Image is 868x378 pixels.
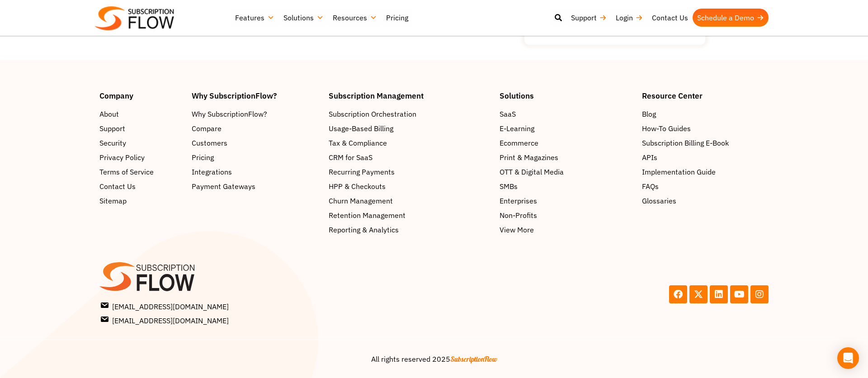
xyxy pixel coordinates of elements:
[329,224,491,235] a: Reporting & Analytics
[329,181,491,192] a: HPP & Checkouts
[99,123,183,134] a: Support
[329,181,386,192] span: HPP & Checkouts
[450,354,497,364] span: SubscriptionFlow
[500,181,518,192] span: SMBs
[329,152,373,163] span: CRM for SaaS
[329,210,406,221] span: Retention Management
[642,109,656,119] span: Blog
[642,152,657,163] span: APIs
[642,181,659,192] span: FAQs
[500,109,633,119] a: SaaS
[99,166,183,177] a: Terms of Service
[279,9,328,27] a: Solutions
[642,195,676,206] span: Glossaries
[500,210,633,221] a: Non-Profits
[99,262,194,291] img: SF-logo
[500,166,564,177] span: OTT & Digital Media
[192,123,320,134] a: Compare
[101,314,229,326] span: [EMAIL_ADDRESS][DOMAIN_NAME]
[99,123,125,134] span: Support
[500,123,534,134] span: E-Learning
[101,314,431,326] a: [EMAIL_ADDRESS][DOMAIN_NAME]
[329,137,387,148] span: Tax & Compliance
[647,9,693,27] a: Contact Us
[231,9,279,27] a: Features
[329,195,491,206] a: Churn Management
[329,92,491,99] h4: Subscription Management
[99,181,183,192] a: Contact Us
[101,300,431,312] a: [EMAIL_ADDRESS][DOMAIN_NAME]
[329,123,491,134] a: Usage-Based Billing
[99,195,183,206] a: Sitemap
[642,109,769,119] a: Blog
[192,109,267,119] span: Why SubscriptionFlow?
[99,109,183,119] a: About
[329,224,399,235] span: Reporting & Analytics
[382,9,413,27] a: Pricing
[192,137,227,148] span: Customers
[192,181,320,192] a: Payment Gateways
[566,9,611,27] a: Support
[642,137,729,148] span: Subscription Billing E-Book
[642,166,716,177] span: Implementation Guide
[192,137,320,148] a: Customers
[99,137,183,148] a: Security
[99,181,136,192] span: Contact Us
[642,123,769,134] a: How-To Guides
[500,152,558,163] span: Print & Magazines
[500,224,633,235] a: View More
[500,210,537,221] span: Non-Profits
[642,137,769,148] a: Subscription Billing E-Book
[192,152,320,163] a: Pricing
[99,354,769,364] center: All rights reserved 2025
[642,181,769,192] a: FAQs
[99,109,119,119] span: About
[192,92,320,99] h4: Why SubscriptionFlow?
[500,195,633,206] a: Enterprises
[192,166,232,177] span: Integrations
[192,166,320,177] a: Integrations
[328,9,382,27] a: Resources
[500,224,534,235] span: View More
[500,92,633,99] h4: Solutions
[329,109,416,119] span: Subscription Orchestration
[99,166,154,177] span: Terms of Service
[192,181,255,192] span: Payment Gateways
[500,137,538,148] span: Ecommerce
[642,166,769,177] a: Implementation Guide
[642,152,769,163] a: APIs
[693,9,769,27] a: Schedule a Demo
[500,109,516,119] span: SaaS
[329,210,491,221] a: Retention Management
[99,92,183,99] h4: Company
[329,137,491,148] a: Tax & Compliance
[642,92,769,99] h4: Resource Center
[99,152,183,163] a: Privacy Policy
[329,166,491,177] a: Recurring Payments
[500,123,633,134] a: E-Learning
[500,166,633,177] a: OTT & Digital Media
[101,300,229,312] span: [EMAIL_ADDRESS][DOMAIN_NAME]
[192,152,214,163] span: Pricing
[329,123,393,134] span: Usage-Based Billing
[642,123,691,134] span: How-To Guides
[192,109,320,119] a: Why SubscriptionFlow?
[642,195,769,206] a: Glossaries
[611,9,647,27] a: Login
[329,109,491,119] a: Subscription Orchestration
[329,195,393,206] span: Churn Management
[99,152,145,163] span: Privacy Policy
[192,123,222,134] span: Compare
[99,195,127,206] span: Sitemap
[329,152,491,163] a: CRM for SaaS
[500,152,633,163] a: Print & Magazines
[500,181,633,192] a: SMBs
[500,137,633,148] a: Ecommerce
[99,137,126,148] span: Security
[95,6,174,30] img: Subscriptionflow
[837,347,859,369] div: Open Intercom Messenger
[500,195,537,206] span: Enterprises
[329,166,395,177] span: Recurring Payments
